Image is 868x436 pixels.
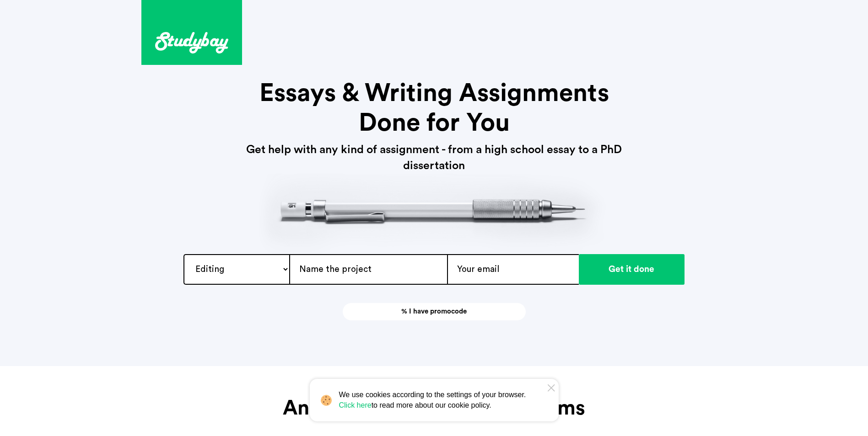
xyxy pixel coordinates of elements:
[274,393,594,423] h2: An Answer to All Your Problems
[339,400,372,410] a: Click here
[259,174,610,254] img: header-pict.png
[339,390,533,410] span: We use cookies according to the settings of your browser. to read more about our cookie policy.
[289,254,447,285] input: Name the project
[215,142,654,174] h3: Get help with any kind of assignment - from a high school essay to a PhD dissertation
[343,303,526,320] a: % I have promocode
[447,254,579,285] input: Your email
[579,254,684,285] input: Get it done
[155,32,228,53] img: logo.svg
[228,79,640,138] h1: Essays & Writing Assignments Done for You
